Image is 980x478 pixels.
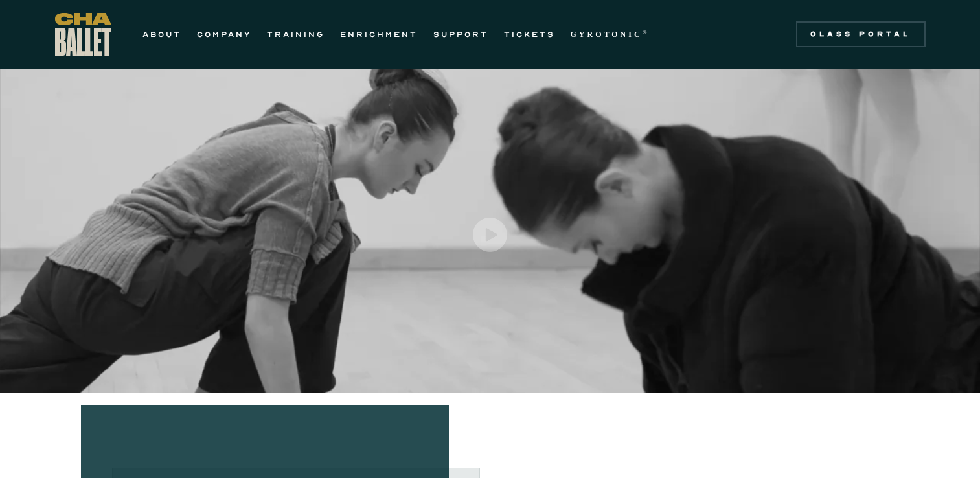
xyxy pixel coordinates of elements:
[804,29,918,40] div: Class Portal
[55,13,111,56] a: home
[142,27,181,42] a: ABOUT
[197,27,251,42] a: COMPANY
[796,21,926,47] a: Class Portal
[340,27,418,42] a: ENRICHMENT
[643,29,650,36] sup: ®
[571,27,650,42] a: GYROTONIC®
[504,27,555,42] a: TICKETS
[571,30,643,39] strong: GYROTONIC
[267,27,325,42] a: TRAINING
[433,27,488,42] a: SUPPORT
